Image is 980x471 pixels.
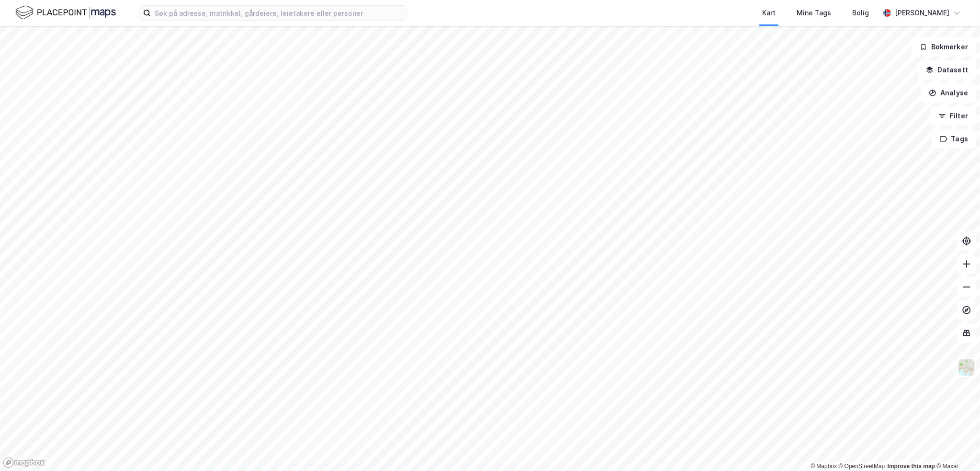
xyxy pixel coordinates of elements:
[15,4,116,21] img: logo.f888ab2527a4732fd821a326f86c7f29.svg
[895,7,949,19] div: [PERSON_NAME]
[932,425,980,471] iframe: Chat Widget
[762,7,776,19] div: Kart
[852,7,869,19] div: Bolig
[932,425,980,471] div: Kontrollprogram for chat
[151,6,406,20] input: Søk på adresse, matrikkel, gårdeiere, leietakere eller personer
[797,7,831,19] div: Mine Tags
